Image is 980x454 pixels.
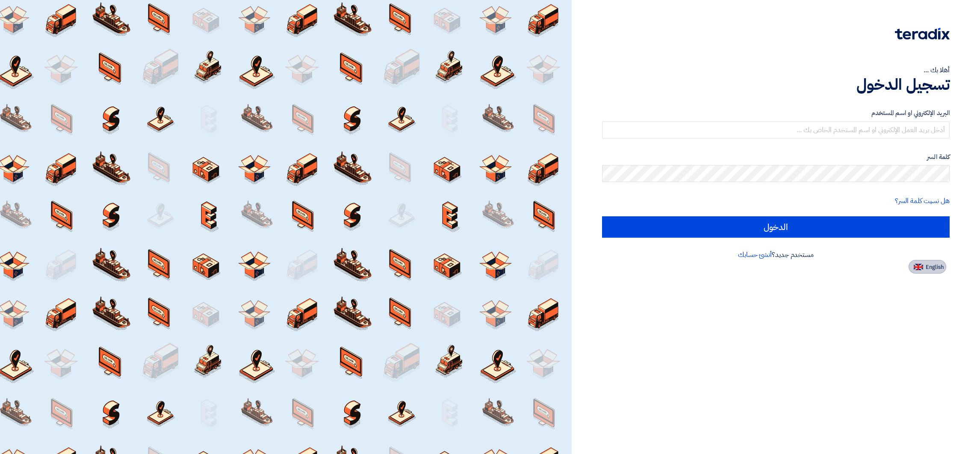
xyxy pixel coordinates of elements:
[602,75,950,94] h1: تسجيل الدخول
[602,121,950,139] input: أدخل بريد العمل الإلكتروني او اسم المستخدم الخاص بك ...
[602,152,950,162] label: كلمة السر
[895,28,950,40] img: Teradix logo
[914,264,923,270] img: en-US.png
[602,108,950,118] label: البريد الإلكتروني او اسم المستخدم
[602,65,950,75] div: أهلا بك ...
[602,216,950,238] input: الدخول
[602,250,950,260] div: مستخدم جديد؟
[895,196,950,206] a: هل نسيت كلمة السر؟
[909,260,946,274] button: English
[926,264,944,270] span: English
[738,250,772,260] a: أنشئ حسابك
